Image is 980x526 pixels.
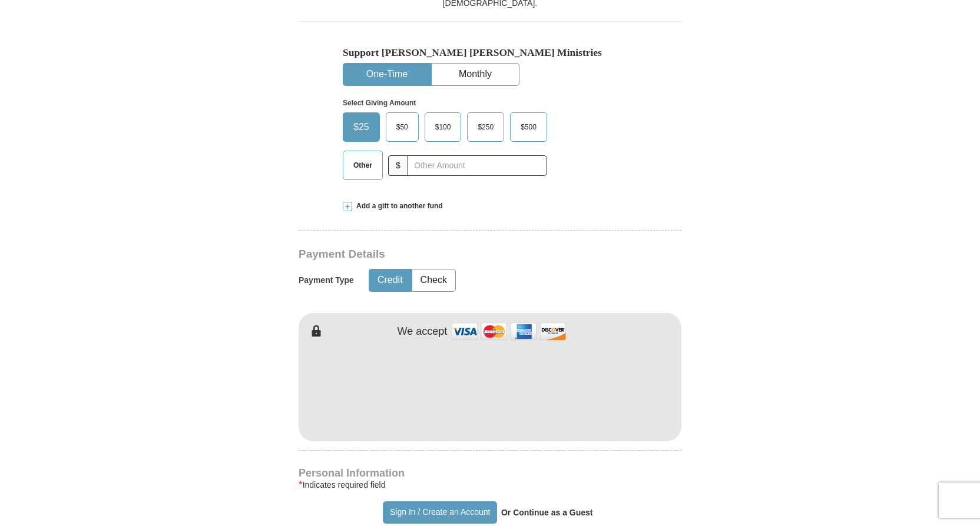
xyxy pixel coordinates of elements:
[515,118,542,136] span: $500
[352,201,443,211] span: Add a gift to another fund
[343,46,637,59] h5: Support [PERSON_NAME] [PERSON_NAME] Ministries
[472,118,499,136] span: $250
[388,155,408,176] span: $
[369,269,411,291] button: Credit
[383,501,496,524] button: Sign In / Create an Account
[412,269,455,291] button: Check
[432,64,519,85] button: Monthly
[343,64,431,85] button: One-Time
[398,325,448,338] h4: We accept
[343,99,416,107] strong: Select Giving Amount
[347,157,378,174] span: Other
[299,468,681,478] h4: Personal Information
[408,155,547,176] input: Other Amount
[347,118,375,136] span: $25
[450,319,568,344] img: credit cards accepted
[299,248,599,261] h3: Payment Details
[299,275,354,285] h5: Payment Type
[501,508,593,517] strong: Or Continue as a Guest
[390,118,414,136] span: $50
[299,478,681,492] div: Indicates required field
[429,118,457,136] span: $100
